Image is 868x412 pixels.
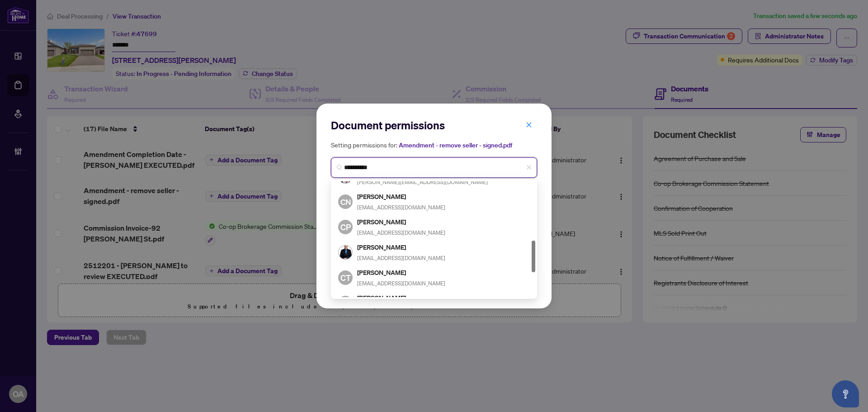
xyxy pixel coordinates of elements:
[357,191,445,202] h5: [PERSON_NAME]
[526,122,532,128] span: close
[399,141,512,149] span: Amendment - remove seller - signed.pdf
[357,242,445,252] h5: [PERSON_NAME]
[357,204,445,211] span: [EMAIL_ADDRESS][DOMAIN_NAME]
[357,217,445,227] h5: [PERSON_NAME]
[331,140,537,150] h5: Setting permissions for:
[357,229,445,236] span: [EMAIL_ADDRESS][DOMAIN_NAME]
[340,297,351,309] span: CT
[340,195,351,208] span: CN
[357,293,445,303] h5: [PERSON_NAME]
[357,255,445,261] span: [EMAIL_ADDRESS][DOMAIN_NAME]
[832,380,859,407] button: Open asap
[337,165,342,170] img: search_icon
[526,165,532,170] span: close
[357,179,488,185] span: [PERSON_NAME][EMAIL_ADDRESS][DOMAIN_NAME]
[331,118,537,133] h2: Document permissions
[357,280,445,287] span: [EMAIL_ADDRESS][DOMAIN_NAME]
[340,221,351,233] span: CP
[339,246,352,259] img: Profile Icon
[340,271,351,284] span: CT
[357,267,445,278] h5: [PERSON_NAME]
